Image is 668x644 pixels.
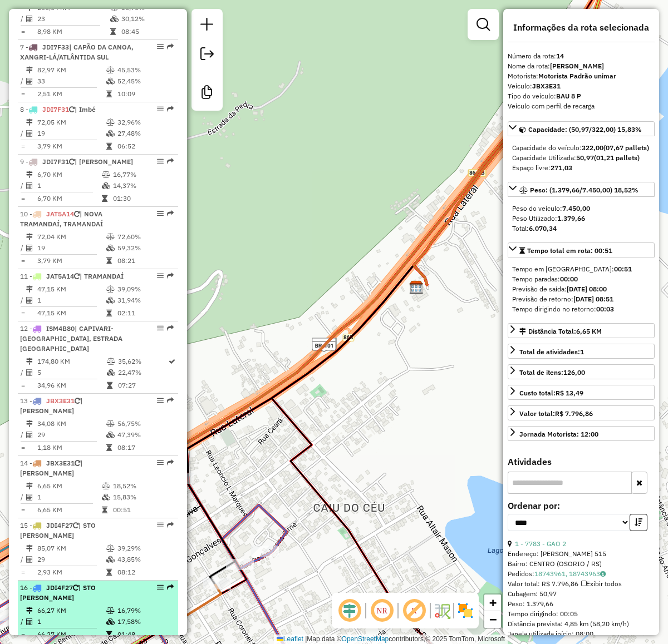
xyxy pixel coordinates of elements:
[75,157,133,166] span: | [PERSON_NAME]
[508,199,655,238] div: Peso: (1.379,66/7.450,00) 18,52%
[37,180,101,191] td: 1
[508,22,655,33] h4: Informações da rota selecionada
[117,429,173,440] td: 47,39%
[117,367,168,378] td: 22,47%
[519,388,583,398] div: Custo total:
[117,128,173,139] td: 27,48%
[20,43,134,61] span: 7 -
[508,91,655,101] div: Tipo do veículo:
[74,273,80,280] i: Veículo já utilizado nesta sessão
[508,121,655,136] a: Capacidade: (50,97/322,00) 15,83%
[20,380,26,391] td: =
[75,460,80,467] i: Veículo já utilizado nesta sessão
[20,13,26,24] td: /
[73,584,78,591] i: Veículo já utilizado nesta sessão
[196,13,218,38] a: Nova sessão e pesquisa
[26,556,33,563] i: Total de Atividades
[69,158,75,165] i: Veículo já utilizado nesta sessão
[26,234,33,240] i: Distância Total
[484,611,501,628] a: Zoom out
[512,274,650,284] div: Tempo paradas:
[37,308,106,319] td: 47,15 KM
[106,607,115,614] i: % de utilização do peso
[508,405,655,420] a: Valor total:R$ 7.796,86
[106,556,115,563] i: % de utilização da cubagem
[117,231,173,242] td: 72,60%
[529,224,557,232] strong: 6.070,34
[117,554,173,565] td: 43,85%
[508,579,655,589] div: Valor total: R$ 7.796,86
[117,418,173,429] td: 56,75%
[121,26,174,37] td: 08:45
[37,169,101,180] td: 6,70 KM
[37,380,106,391] td: 34,96 KM
[534,569,606,578] a: 18743961, 18743963
[508,71,655,81] div: Motorista:
[37,65,106,76] td: 82,97 KM
[512,304,650,314] div: Tempo dirigindo no retorno:
[20,242,26,254] td: /
[106,286,115,293] i: % de utilização do peso
[512,143,650,153] div: Capacidade do veículo:
[117,380,168,391] td: 07:27
[603,143,649,152] strong: (07,67 pallets)
[336,597,363,624] span: Ocultar deslocamento
[169,358,175,365] i: Rota otimizada
[26,245,33,251] i: Total de Atividades
[567,285,607,293] strong: [DATE] 08:00
[277,635,303,643] a: Leaflet
[20,128,26,139] td: /
[157,459,164,466] em: Opções
[106,130,115,137] i: % de utilização da cubagem
[508,323,655,338] a: Distância Total:6,65 KM
[600,571,606,577] i: Observações
[117,356,168,367] td: 35,62%
[512,224,650,234] div: Total:
[107,358,115,365] i: % de utilização do peso
[37,193,101,204] td: 6,70 KM
[37,255,106,266] td: 3,79 KM
[112,193,173,204] td: 01:30
[556,52,564,60] strong: 14
[508,101,655,111] div: Veículo com perfil de recarga
[157,584,164,591] em: Opções
[110,28,116,35] i: Tempo total em rota
[20,26,26,37] td: =
[106,297,115,304] i: % de utilização da cubagem
[167,158,174,165] em: Rota exportada
[75,105,96,113] span: | Imbé
[26,130,33,137] i: Total de Atividades
[37,76,106,87] td: 33
[37,295,106,306] td: 1
[157,43,164,50] em: Opções
[37,504,101,516] td: 6,65 KM
[112,480,173,492] td: 18,52%
[563,368,585,377] strong: 126,00
[112,180,173,191] td: 14,37%
[46,397,75,405] span: JBX3E31
[167,459,174,466] em: Rota exportada
[106,310,112,316] i: Tempo total em rota
[508,61,655,71] div: Nome da rota:
[519,326,602,336] div: Distância Total:
[37,418,106,429] td: 34,08 KM
[26,78,33,85] i: Total de Atividades
[26,119,33,126] i: Distância Total
[106,569,112,576] i: Tempo total em rota
[196,81,218,106] a: Criar modelo
[37,567,106,578] td: 2,93 KM
[37,242,106,254] td: 19
[274,635,508,644] div: Map data © contributors,© 2025 TomTom, Microsoft
[409,280,424,295] img: Unimar
[46,324,75,333] span: ISM4B80
[508,242,655,257] a: Tempo total em rota: 00:51
[26,432,33,438] i: Total de Atividades
[512,163,650,173] div: Espaço livre:
[512,204,590,212] span: Peso do veículo:
[69,106,75,113] i: Veículo já utilizado nesta sessão
[37,128,106,139] td: 19
[630,514,647,531] button: Ordem decrescente
[508,589,655,599] div: Cubagem: 50,97
[20,554,26,565] td: /
[519,368,585,378] div: Total de itens:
